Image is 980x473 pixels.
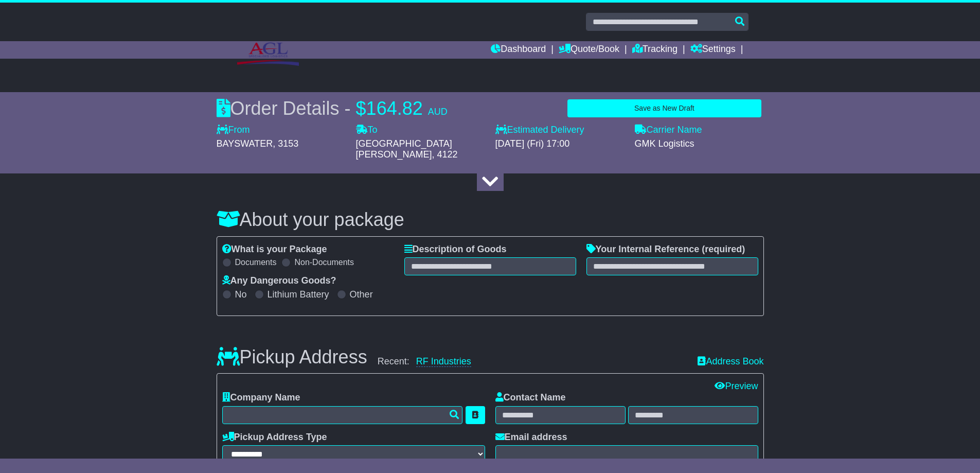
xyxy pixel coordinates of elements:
[217,209,764,230] h3: About your package
[495,138,625,150] div: [DATE] (Fri) 17:00
[217,125,250,136] label: From
[559,41,619,59] a: Quote/Book
[222,275,336,287] label: Any Dangerous Goods?
[632,41,678,59] a: Tracking
[495,392,566,404] label: Contact Name
[567,99,761,117] button: Save as New Draft
[690,41,736,59] a: Settings
[356,138,452,160] span: [GEOGRAPHIC_DATA][PERSON_NAME]
[217,138,273,149] span: BAYSWATER
[235,289,247,301] label: No
[356,98,366,119] span: $
[222,432,327,443] label: Pickup Address Type
[428,107,448,117] span: AUD
[350,289,373,301] label: Other
[416,356,471,367] a: RF Industries
[715,381,758,391] a: Preview
[378,356,688,367] div: Recent:
[491,41,546,59] a: Dashboard
[217,347,367,367] h3: Pickup Address
[635,138,764,150] div: GMK Logistics
[268,289,329,301] label: Lithium Battery
[366,98,423,119] span: 164.82
[635,125,702,136] label: Carrier Name
[222,244,327,255] label: What is your Package
[495,432,567,443] label: Email address
[495,125,625,136] label: Estimated Delivery
[698,356,763,367] a: Address Book
[235,257,277,267] label: Documents
[356,125,378,136] label: To
[222,392,300,404] label: Company Name
[273,138,298,149] span: , 3153
[432,149,458,160] span: , 4122
[294,257,354,267] label: Non-Documents
[404,244,507,255] label: Description of Goods
[586,244,745,255] label: Your Internal Reference (required)
[217,97,448,119] div: Order Details -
